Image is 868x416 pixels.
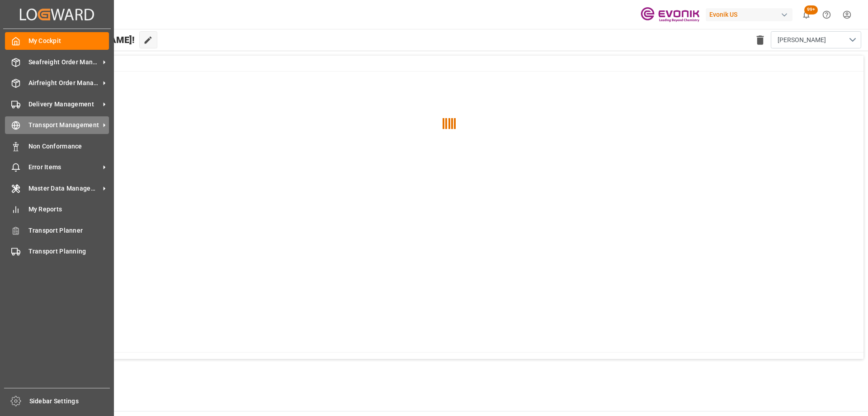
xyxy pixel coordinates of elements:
span: Seafreight Order Management [28,57,100,67]
a: My Cockpit [5,32,109,50]
span: [PERSON_NAME] [778,35,826,45]
a: Transport Planner [5,221,109,239]
span: Non Conformance [28,142,109,151]
span: Error Items [28,163,100,172]
button: show 101 new notifications [796,5,816,25]
span: Sidebar Settings [29,397,110,406]
span: My Reports [28,205,109,214]
span: Delivery Management [28,100,100,109]
div: Evonik US [706,8,793,21]
a: Transport Planning [5,243,109,260]
span: Transport Management [28,120,100,130]
span: 99+ [804,5,818,14]
span: Master Data Management [28,184,100,193]
button: open menu [771,31,861,48]
button: Evonik US [706,6,796,23]
span: Transport Planner [28,226,109,235]
span: Airfreight Order Management [28,78,100,88]
button: Help Center [816,5,837,25]
a: My Reports [5,201,109,218]
span: Hello [PERSON_NAME]! [38,31,135,48]
span: Transport Planning [28,247,109,256]
img: Evonik-brand-mark-Deep-Purple-RGB.jpeg_1700498283.jpeg [641,7,699,23]
span: My Cockpit [28,36,109,46]
a: Non Conformance [5,137,109,155]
